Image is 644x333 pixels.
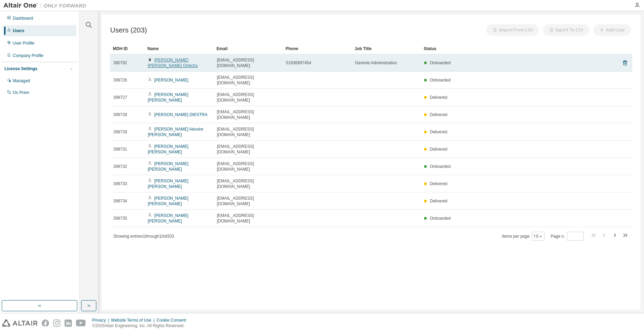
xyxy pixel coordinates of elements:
a: [PERSON_NAME] DIESTRA [154,112,208,117]
span: 380792 [113,60,127,66]
span: [EMAIL_ADDRESS][DOMAIN_NAME] [217,196,280,207]
img: linkedin.svg [65,320,72,327]
button: 10 [534,234,543,239]
div: User Profile [13,40,35,46]
div: Name [147,43,211,54]
div: Status [424,43,596,54]
img: youtube.svg [76,320,86,327]
span: Users (203) [110,26,147,34]
a: [PERSON_NAME] [PERSON_NAME] [148,179,188,189]
div: Phone [286,43,349,54]
span: 399727 [113,95,127,100]
span: Items per page [502,232,545,241]
p: © 2025 Altair Engineering, Inc. All Rights Reserved. [92,323,190,329]
a: [PERSON_NAME] [PERSON_NAME] [148,161,188,172]
span: Onboarded [430,216,451,221]
div: On Prem [13,90,29,95]
span: [EMAIL_ADDRESS][DOMAIN_NAME] [217,178,280,189]
span: [EMAIL_ADDRESS][DOMAIN_NAME] [217,75,280,86]
span: Delivered [430,181,448,186]
span: 399732 [113,164,127,169]
a: [PERSON_NAME] Aduvire [PERSON_NAME] [148,127,203,137]
span: Showing entries 1 through 10 of 203 [113,234,174,239]
a: [PERSON_NAME] [154,78,189,83]
div: License Settings [4,66,37,72]
img: instagram.svg [53,320,60,327]
span: 399726 [113,77,127,83]
div: Email [217,43,280,54]
span: Page n. [551,232,584,241]
img: altair_logo.svg [2,320,38,327]
span: 399733 [113,181,127,187]
div: Cookie Consent [156,317,190,323]
div: Users [13,28,24,34]
span: 399731 [113,146,127,152]
div: Dashboard [13,16,33,21]
span: 399734 [113,198,127,204]
a: [PERSON_NAME] [PERSON_NAME] [148,144,188,154]
span: Delivered [430,147,448,152]
span: Onboarded [430,164,451,169]
span: Delivered [430,130,448,134]
div: Managed [13,78,30,84]
img: facebook.svg [42,320,49,327]
span: 399729 [113,129,127,135]
span: [EMAIL_ADDRESS][DOMAIN_NAME] [217,92,280,103]
div: MDH ID [113,43,142,54]
a: [PERSON_NAME] [PERSON_NAME] [148,92,188,103]
span: Gerente Administrativo [355,60,397,66]
button: Export To CSV [543,24,589,36]
a: [PERSON_NAME] [PERSON_NAME] [148,196,188,206]
div: Job Title [355,43,418,54]
span: Delivered [430,199,448,203]
a: [PERSON_NAME] [PERSON_NAME] Ortecho [148,58,198,68]
div: Website Terms of Use [111,317,156,323]
span: [EMAIL_ADDRESS][DOMAIN_NAME] [217,161,280,172]
span: Onboarded [430,78,451,83]
button: Add User [593,24,631,36]
span: 399728 [113,112,127,117]
span: 51936997454 [286,60,311,66]
span: [EMAIL_ADDRESS][DOMAIN_NAME] [217,213,280,224]
div: Privacy [92,317,111,323]
span: [EMAIL_ADDRESS][DOMAIN_NAME] [217,57,280,68]
span: [EMAIL_ADDRESS][DOMAIN_NAME] [217,144,280,155]
div: Company Profile [13,53,44,58]
span: Delivered [430,112,448,117]
a: [PERSON_NAME] [PERSON_NAME] [148,213,188,223]
span: 399735 [113,216,127,221]
span: Delivered [430,95,448,100]
span: [EMAIL_ADDRESS][DOMAIN_NAME] [217,109,280,120]
button: Import From CSV [486,24,539,36]
span: [EMAIL_ADDRESS][DOMAIN_NAME] [217,126,280,137]
img: Altair One [3,2,90,9]
span: Onboarded [430,60,451,65]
